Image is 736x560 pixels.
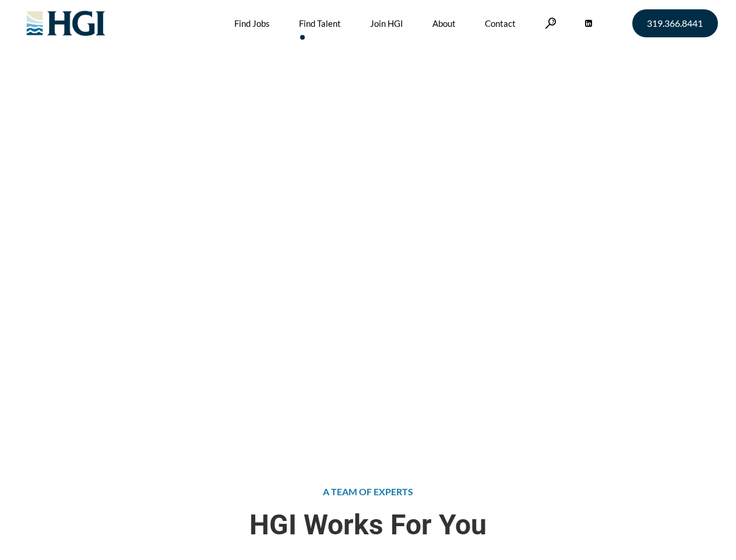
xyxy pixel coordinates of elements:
[138,159,163,170] a: Home
[632,9,718,37] a: 319.366.8441
[545,17,557,29] a: Search
[323,486,413,497] span: A TEAM OF EXPERTS
[647,19,703,28] span: 319.366.8441
[138,93,344,152] span: Attract the Right Talent
[19,509,718,541] span: HGI Works For You
[167,159,211,170] span: Find Talent
[138,159,211,170] span: »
